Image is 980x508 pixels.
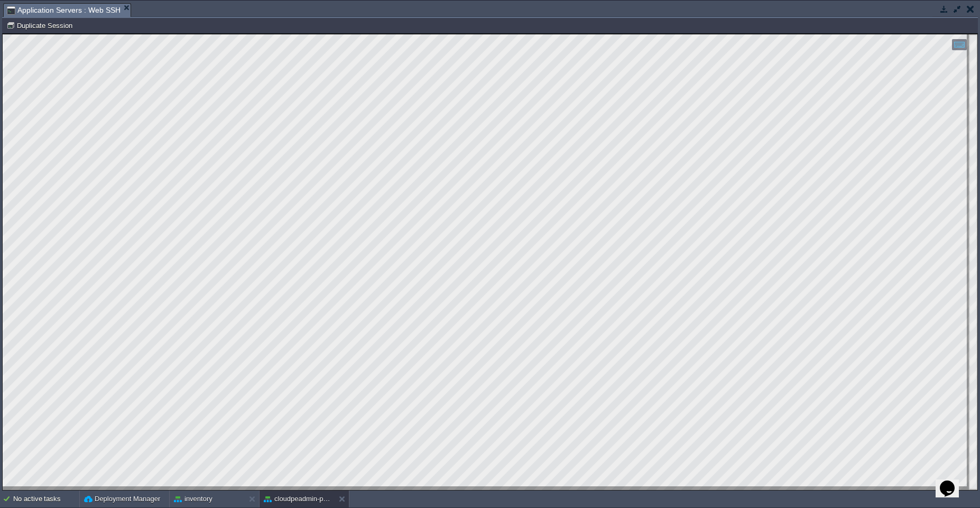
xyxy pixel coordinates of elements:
button: inventory [174,494,212,504]
button: Deployment Manager [84,494,160,504]
iframe: chat widget [936,466,969,497]
button: cloudpeadmin-production [264,494,330,504]
span: Application Servers : Web SSH [7,4,121,17]
div: No active tasks [13,491,79,507]
button: Duplicate Session [6,21,76,30]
